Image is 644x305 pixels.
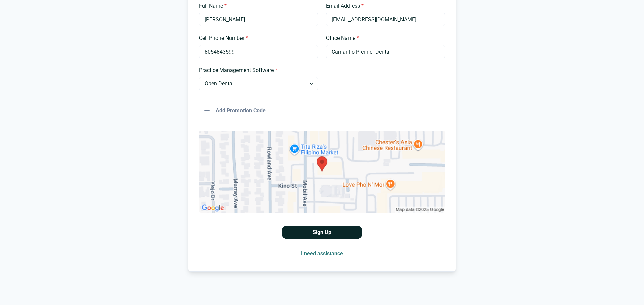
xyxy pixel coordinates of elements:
[326,2,441,10] label: Email Address
[199,104,271,117] button: Add Promotion Code
[282,226,362,239] button: Sign Up
[199,131,445,213] img: Selected Place
[199,66,314,74] label: Practice Management Software
[326,45,445,58] input: Type your office name and address
[296,247,348,260] button: I need assistance
[199,2,314,10] label: Full Name
[199,34,314,42] label: Cell Phone Number
[326,34,441,42] label: Office Name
